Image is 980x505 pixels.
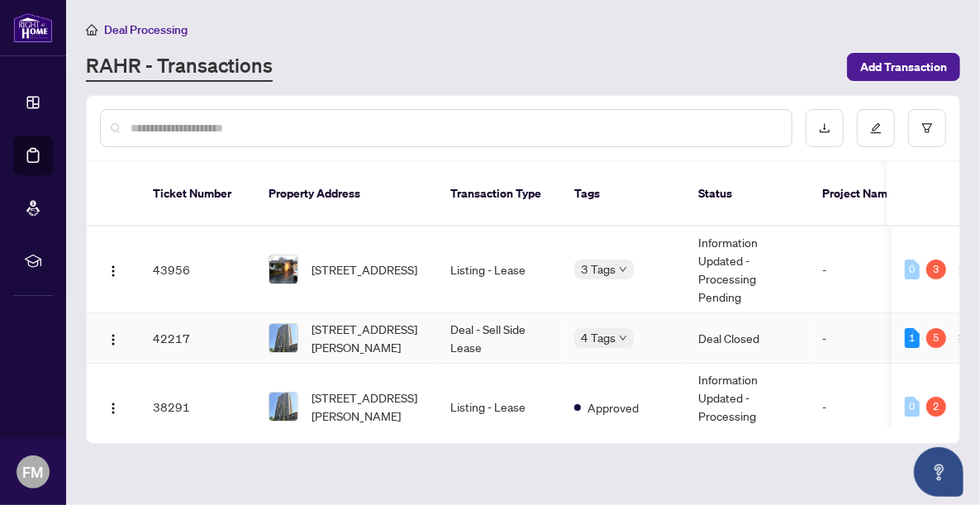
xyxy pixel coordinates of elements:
[926,260,946,279] div: 3
[809,226,908,313] td: -
[312,320,424,356] span: [STREET_ADDRESS][PERSON_NAME]
[908,109,946,147] button: filter
[847,53,960,81] button: Add Transaction
[312,260,417,279] span: [STREET_ADDRESS]
[140,226,255,313] td: 43956
[23,460,44,484] span: FM
[926,397,946,417] div: 2
[561,162,685,226] th: Tags
[107,333,120,346] img: Logo
[619,334,627,342] span: down
[255,162,437,226] th: Property Address
[437,226,561,313] td: Listing - Lease
[860,54,947,80] span: Add Transaction
[86,52,273,82] a: RAHR - Transactions
[809,162,908,226] th: Project Name
[269,393,297,421] img: thumbnail-img
[905,397,920,417] div: 0
[809,313,908,364] td: -
[437,364,561,450] td: Listing - Lease
[914,447,963,497] button: Open asap
[140,162,255,226] th: Ticket Number
[806,109,844,147] button: download
[905,328,920,348] div: 1
[685,162,809,226] th: Status
[921,122,933,134] span: filter
[140,364,255,450] td: 38291
[809,364,908,450] td: -
[685,313,809,364] td: Deal Closed
[588,398,639,417] span: Approved
[819,122,830,134] span: download
[100,256,126,283] button: Logo
[581,260,616,279] span: 3 Tags
[100,393,126,420] button: Logo
[685,364,809,450] td: Information Updated - Processing Pending
[857,109,895,147] button: edit
[437,162,561,226] th: Transaction Type
[107,264,120,278] img: Logo
[437,313,561,364] td: Deal - Sell Side Lease
[13,12,53,43] img: logo
[870,122,882,134] span: edit
[619,265,627,274] span: down
[104,22,188,37] span: Deal Processing
[86,24,98,36] span: home
[685,226,809,313] td: Information Updated - Processing Pending
[107,402,120,415] img: Logo
[269,255,297,283] img: thumbnail-img
[140,313,255,364] td: 42217
[100,325,126,351] button: Logo
[581,328,616,347] span: 4 Tags
[905,260,920,279] div: 0
[269,324,297,352] img: thumbnail-img
[926,328,946,348] div: 5
[312,388,424,425] span: [STREET_ADDRESS][PERSON_NAME]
